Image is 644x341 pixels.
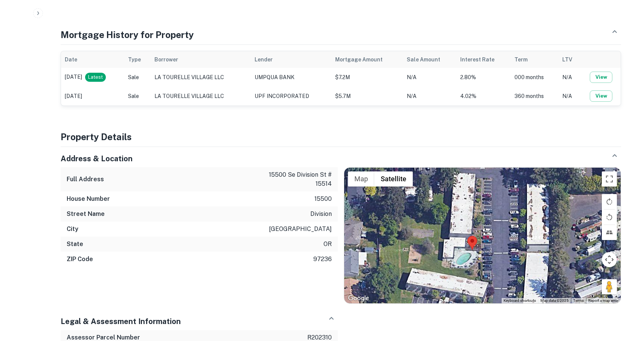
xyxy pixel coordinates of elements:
[151,51,251,68] th: Borrower
[251,87,331,106] td: UPF INCORPORATED
[590,90,612,102] button: View
[602,209,617,225] button: Rotate map counterclockwise
[403,68,456,87] td: N/A
[324,240,332,249] p: or
[602,252,617,267] button: Map camera controls
[67,194,110,203] h6: House Number
[61,316,181,327] h5: Legal & Assessment Information
[151,87,251,106] td: LA TOURELLE VILLAGE LLC
[590,72,612,83] button: View
[403,87,456,106] td: N/A
[67,225,78,234] h6: City
[151,68,251,87] td: LA TOURELLE VILLAGE LLC
[310,209,332,219] p: division
[602,279,617,294] button: Drag Pegman onto the map to open Street View
[331,68,403,87] td: $7.2M
[559,68,581,87] td: N/A
[559,87,581,106] td: N/A
[559,51,581,68] th: LTV
[67,209,105,219] h6: Street Name
[456,68,511,87] td: 2.80%
[61,28,194,41] h4: Mortgage History for Property
[573,298,584,303] a: Terms
[67,175,104,184] h6: Full Address
[61,87,124,106] td: [DATE]
[67,240,83,249] h6: State
[124,51,151,68] th: Type
[61,153,133,164] h5: Address & Location
[251,51,331,68] th: Lender
[264,170,332,188] p: 15500 se division st # 15514
[251,68,331,87] td: UMPQUA BANK
[61,51,124,68] th: Date
[331,87,403,106] td: $5.7M
[602,225,617,240] button: Tilt map
[374,171,413,187] button: Show satellite imagery
[588,298,618,303] a: Report a map error
[61,68,124,87] td: [DATE]
[504,298,536,303] button: Keyboard shortcuts
[540,298,569,303] span: Map data ©2025
[346,294,371,303] img: Google
[124,87,151,106] td: Sale
[602,171,617,187] button: Toggle fullscreen view
[456,87,511,106] td: 4.02%
[85,73,106,81] span: Latest
[456,51,511,68] th: Interest Rate
[348,171,374,187] button: Show street map
[511,68,559,87] td: 000 months
[331,51,403,68] th: Mortgage Amount
[61,130,621,144] h4: Property Details
[313,255,332,264] p: 97236
[269,225,332,234] p: [GEOGRAPHIC_DATA]
[511,51,559,68] th: Term
[602,194,617,209] button: Rotate map clockwise
[314,194,332,203] p: 15500
[346,294,371,303] a: Open this area in Google Maps (opens a new window)
[511,87,559,106] td: 360 months
[606,281,644,317] iframe: Chat Widget
[124,68,151,87] td: Sale
[403,51,456,68] th: Sale Amount
[67,255,93,264] h6: ZIP Code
